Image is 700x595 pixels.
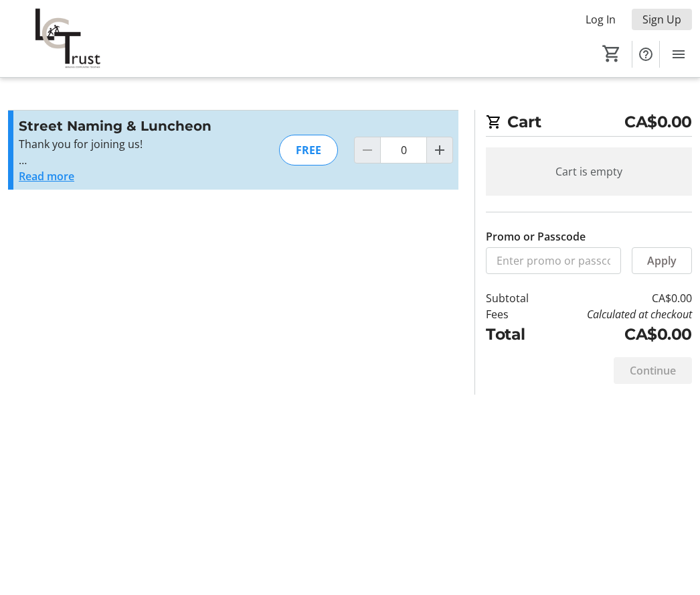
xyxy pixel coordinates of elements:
[19,117,263,137] h3: Street Naming & Luncheon
[279,135,338,166] div: FREE
[575,9,626,31] button: Log In
[545,323,692,346] td: CA$0.00
[600,42,624,66] button: Cart
[486,291,545,307] td: Subtotal
[486,229,586,245] label: Promo or Passcode
[486,111,692,137] h2: Cart
[545,291,692,307] td: CA$0.00
[486,307,545,323] td: Fees
[642,12,681,28] span: Sign Up
[647,253,677,269] span: Apply
[8,5,126,72] img: LCT's Logo
[624,111,692,134] span: CA$0.00
[486,323,545,346] td: Total
[380,137,427,164] input: Street Naming & Luncheon Quantity
[19,169,74,185] button: Read more
[486,248,621,275] input: Enter promo or passcode
[486,148,692,196] div: Cart is empty
[665,42,692,68] button: Menu
[632,9,692,31] button: Sign Up
[632,248,692,275] button: Apply
[586,12,616,28] span: Log In
[427,138,452,163] button: Increment by one
[545,307,692,323] td: Calculated at checkout
[632,42,659,68] button: Help
[19,137,263,153] p: Thank you for joining us!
